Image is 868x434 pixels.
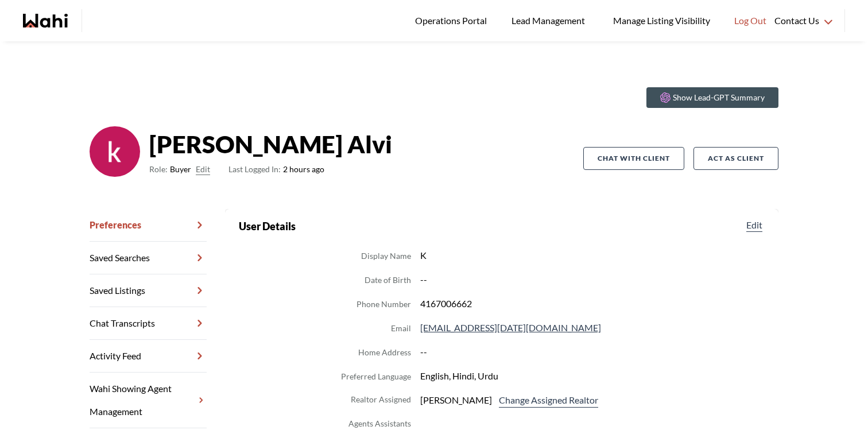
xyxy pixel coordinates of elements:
a: Chat Transcripts [90,307,207,340]
a: Saved Listings [90,274,207,307]
span: 2 hours ago [228,162,324,176]
dt: Display Name [361,249,411,263]
span: Log Out [734,13,766,28]
a: Saved Searches [90,242,207,274]
button: Show Lead-GPT Summary [646,87,778,108]
dd: -- [420,344,765,359]
a: Preferences [90,209,207,242]
dt: Date of Birth [365,273,411,287]
span: Operations Portal [415,13,491,28]
span: Lead Management [511,13,589,28]
span: Last Logged In: [228,164,281,174]
dt: Agents Assistants [348,417,411,431]
a: Wahi homepage [23,14,68,28]
strong: [PERSON_NAME] Alvi [149,127,392,161]
dt: Phone Number [356,297,411,311]
span: Buyer [170,162,191,176]
span: Role: [149,162,168,176]
button: Change Assigned Realtor [497,393,600,408]
dd: 4167006662 [420,296,765,311]
span: [PERSON_NAME] [420,393,492,408]
button: Edit [744,218,765,232]
h2: User Details [239,218,296,234]
dt: Preferred Language [341,370,411,383]
dt: Home Address [358,346,411,359]
a: Wahi Showing Agent Management [90,373,207,428]
dd: K [420,248,765,263]
dt: Realtor Assigned [351,393,411,408]
span: Manage Listing Visibility [610,13,714,28]
button: Chat with client [583,147,684,170]
dd: English, Hindi, Urdu [420,369,765,383]
p: Show Lead-GPT Summary [673,92,765,103]
img: ACg8ocKb8OO132p4lzabGQ2tRzOWmiOIEFqZeFX8Cdsj7p-LjWrKwA=s96-c [90,126,140,177]
a: Activity Feed [90,340,207,373]
button: Act as Client [693,147,778,170]
button: Edit [196,162,210,176]
dt: Email [391,321,411,335]
dd: [EMAIL_ADDRESS][DATE][DOMAIN_NAME] [420,320,765,335]
dd: -- [420,272,765,287]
